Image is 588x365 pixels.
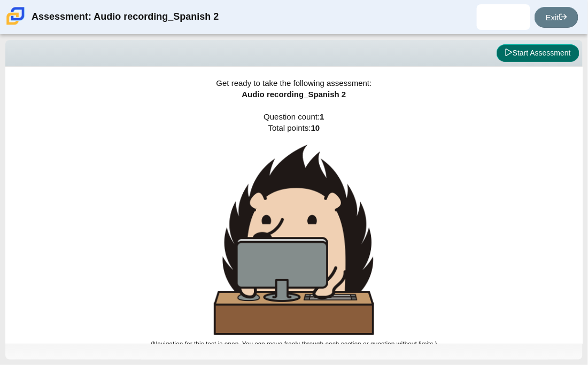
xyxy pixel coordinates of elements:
b: 10 [311,123,320,132]
small: (Navigation for this test is open. You can move freely through each section or question without l... [151,340,437,348]
span: Question count: Total points: [151,112,437,348]
a: Carmen School of Science & Technology [4,20,27,29]
a: Exit [535,7,578,28]
span: Get ready to take the following assessment: [216,78,372,88]
div: Assessment: Audio recording_Spanish 2 [32,4,219,30]
img: hedgehog-behind-computer-large.png [214,145,374,335]
img: Carmen School of Science & Technology [4,5,27,27]
button: Start Assessment [497,44,579,62]
span: Audio recording_Spanish 2 [242,90,346,99]
b: 1 [320,112,324,121]
img: victor.barksdale.o9nCZv [495,9,512,26]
